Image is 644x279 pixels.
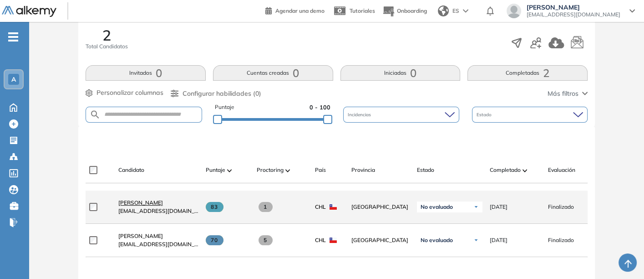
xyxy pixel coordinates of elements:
[227,169,232,172] img: [missing "en.ARROW_ALT" translation]
[417,166,434,174] span: Estado
[522,169,527,172] img: [missing "en.ARROW_ALT" translation]
[206,166,225,174] span: Puntaje
[397,7,427,14] span: Onboarding
[548,236,574,244] span: Finalizado
[257,166,284,174] span: Proctoring
[206,235,223,245] span: 70
[490,236,507,244] span: [DATE]
[102,28,111,42] span: 2
[183,89,261,98] span: Configurar habilidades (0)
[463,9,468,13] img: arrow
[275,7,325,14] span: Agendar una demo
[340,65,461,81] button: Iniciadas0
[118,199,198,207] a: [PERSON_NAME]
[118,240,198,248] span: [EMAIL_ADDRESS][DOMAIN_NAME]
[118,199,163,206] span: [PERSON_NAME]
[548,89,578,98] span: Más filtros
[118,232,163,239] span: [PERSON_NAME]
[548,89,588,98] button: Más filtros
[452,7,459,15] span: ES
[421,203,453,211] span: No evaluado
[96,88,163,98] span: Personalizar columnas
[477,111,493,118] span: Estado
[472,107,588,123] div: Estado
[215,103,234,112] span: Puntaje
[490,166,521,174] span: Completado
[285,169,290,172] img: [missing "en.ARROW_ALT" translation]
[259,235,273,245] span: 5
[438,5,449,16] img: world
[259,202,273,212] span: 1
[330,204,337,210] img: CHL
[351,166,375,174] span: Provincia
[350,7,375,14] span: Tutoriales
[473,238,479,243] img: Ícono de flecha
[86,42,128,51] span: Total Candidatos
[348,111,373,118] span: Incidencias
[382,1,427,21] button: Onboarding
[11,76,16,83] span: A
[118,232,198,240] a: [PERSON_NAME]
[315,236,326,244] span: CHL
[118,166,144,174] span: Candidato
[467,65,588,81] button: Completadas2
[265,5,325,15] a: Agendar una demo
[2,6,56,17] img: Logo
[309,103,330,112] span: 0 - 100
[206,202,223,212] span: 83
[351,203,410,211] span: [GEOGRAPHIC_DATA]
[86,65,206,81] button: Invitados0
[86,88,163,98] button: Personalizar columnas
[330,238,337,243] img: CHL
[315,203,326,211] span: CHL
[343,107,459,123] div: Incidencias
[351,236,410,244] span: [GEOGRAPHIC_DATA]
[315,166,326,174] span: País
[548,203,574,211] span: Finalizado
[421,237,453,244] span: No evaluado
[213,65,333,81] button: Cuentas creadas0
[527,4,620,11] span: [PERSON_NAME]
[473,204,479,210] img: Ícono de flecha
[90,109,101,120] img: SEARCH_ALT
[527,11,620,18] span: [EMAIL_ADDRESS][DOMAIN_NAME]
[548,166,575,174] span: Evaluación
[490,203,507,211] span: [DATE]
[118,207,198,215] span: [EMAIL_ADDRESS][DOMAIN_NAME]
[171,89,261,98] button: Configurar habilidades (0)
[8,36,18,38] i: -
